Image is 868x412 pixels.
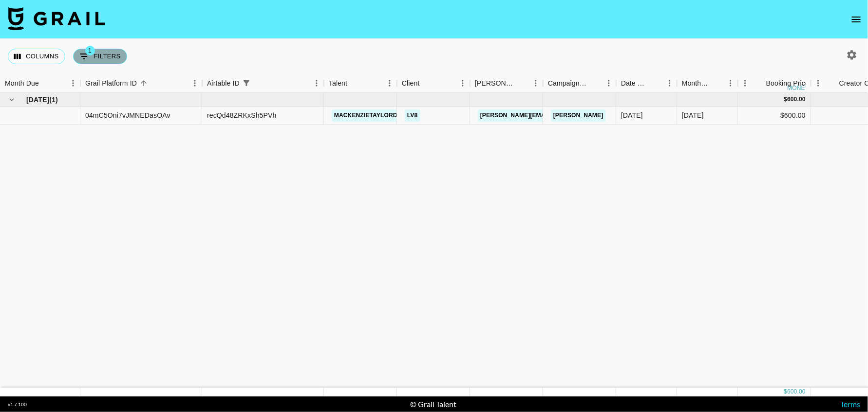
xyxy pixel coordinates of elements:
div: v 1.7.100 [8,401,27,408]
a: LV8 [405,109,420,122]
div: Date Created [616,74,677,93]
div: [PERSON_NAME] [475,74,515,93]
div: $ [784,95,788,104]
span: [DATE] [26,95,49,105]
div: 04mC5Oni7vJMNEDasOAv [85,110,170,120]
a: [PERSON_NAME][EMAIL_ADDRESS][DOMAIN_NAME] [478,109,637,122]
a: [PERSON_NAME] [551,109,606,122]
button: Menu [662,76,677,90]
span: 1 [85,46,95,55]
a: Terms [840,399,860,409]
div: Month Due [677,74,738,93]
div: $600.00 [738,107,811,125]
button: Sort [649,76,662,90]
div: Month Due [5,74,39,93]
button: Menu [723,76,738,90]
button: hide children [5,93,19,107]
button: Menu [309,76,324,90]
button: Sort [347,76,361,90]
div: recQd48ZRKxSh5PVh [207,110,277,120]
button: Menu [602,76,616,90]
div: Campaign (Type) [543,74,616,93]
div: Grail Platform ID [85,74,137,93]
div: 600.00 [787,95,806,104]
button: Menu [811,76,826,90]
div: Booking Price [766,74,809,93]
button: Sort [515,76,528,90]
button: Menu [66,76,80,90]
button: Sort [253,76,267,90]
div: 01/07/2025 [621,110,643,120]
div: Talent [329,74,347,93]
div: Airtable ID [202,74,324,93]
div: money [788,85,810,91]
button: Sort [137,76,151,90]
div: © Grail Talent [411,399,457,409]
button: Menu [455,76,470,90]
div: Client [397,74,470,93]
div: Month Due [682,74,710,93]
button: Select columns [8,49,65,64]
button: Menu [528,76,543,90]
button: Menu [738,76,753,90]
button: Sort [420,76,434,90]
img: Grail Talent [8,7,105,30]
button: Show filters [73,49,127,64]
div: 600.00 [787,388,806,396]
div: Campaign (Type) [548,74,588,93]
div: Date Created [621,74,649,93]
button: Menu [382,76,397,90]
div: $ [784,388,788,396]
div: Client [402,74,420,93]
button: Sort [588,76,602,90]
div: Jun '25 [682,110,704,120]
button: Sort [753,76,766,90]
button: Sort [710,76,723,90]
div: Grail Platform ID [80,74,202,93]
div: Airtable ID [207,74,240,93]
button: Show filters [240,76,253,90]
button: Menu [188,76,202,90]
div: 1 active filter [240,76,253,90]
button: Sort [39,76,53,90]
div: Talent [324,74,397,93]
span: ( 1 ) [49,95,58,105]
a: mackenzietaylord [332,109,400,122]
div: Booker [470,74,543,93]
button: Sort [826,76,839,90]
button: open drawer [847,10,866,29]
